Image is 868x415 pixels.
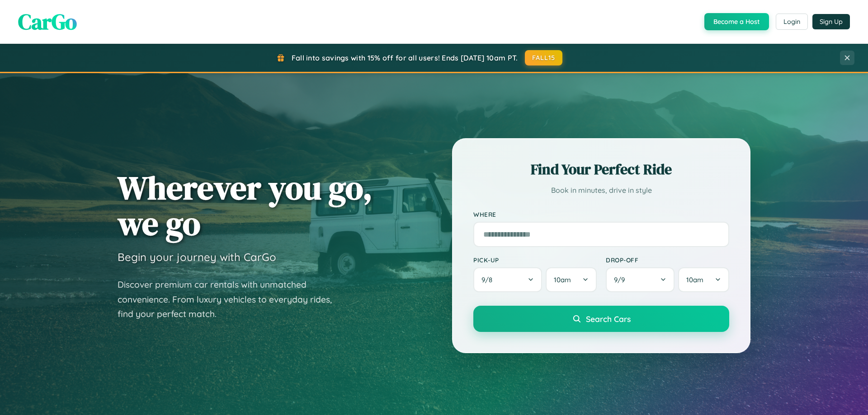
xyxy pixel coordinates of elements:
[18,7,77,37] span: CarGo
[686,275,703,284] span: 10am
[473,210,729,218] label: Where
[473,306,729,332] button: Search Cars
[473,184,729,197] p: Book in minutes, drive in style
[481,275,497,284] span: 9 / 8
[812,14,850,29] button: Sign Up
[473,159,729,179] h2: Find Your Perfect Ride
[704,13,769,30] button: Become a Host
[614,275,629,284] span: 9 / 9
[118,170,373,241] h1: Wherever you go, we go
[606,256,729,264] label: Drop-off
[586,314,631,324] span: Search Cars
[473,267,542,292] button: 9/8
[292,53,518,62] span: Fall into savings with 15% off for all users! Ends [DATE] 10am PT.
[776,14,808,30] button: Login
[678,267,729,292] button: 10am
[606,267,675,292] button: 9/9
[554,275,571,284] span: 10am
[118,250,276,264] h3: Begin your journey with CarGo
[525,50,563,65] button: FALL15
[118,277,344,322] p: Discover premium car rentals with unmatched convenience. From luxury vehicles to everyday rides, ...
[473,256,597,264] label: Pick-up
[546,267,597,292] button: 10am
